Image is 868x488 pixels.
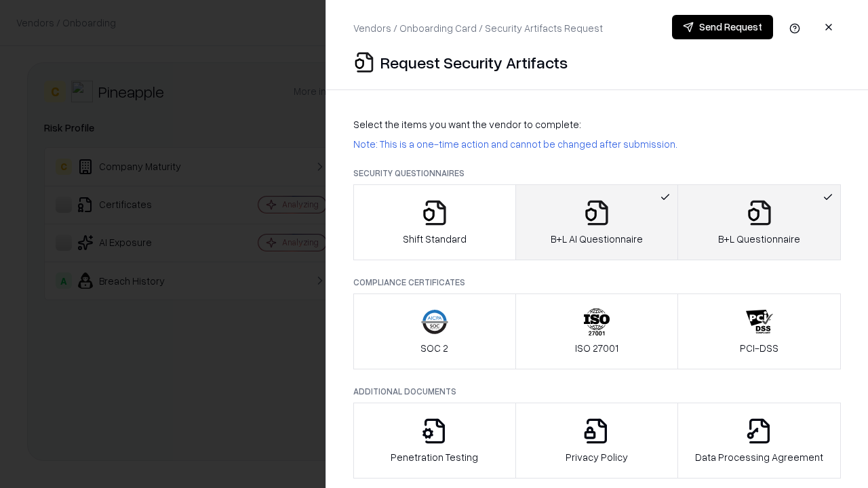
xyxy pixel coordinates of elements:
p: Vendors / Onboarding Card / Security Artifacts Request [353,21,603,35]
button: PCI-DSS [677,293,841,369]
p: Note: This is a one-time action and cannot be changed after submission. [353,137,841,151]
p: Privacy Policy [566,450,628,464]
p: Shift Standard [403,232,467,246]
button: B+L Questionnaire [677,184,841,260]
p: Request Security Artifacts [380,52,568,73]
p: Data Processing Agreement [695,450,823,464]
p: Additional Documents [353,386,841,397]
p: ISO 27001 [575,341,618,355]
p: Security Questionnaires [353,167,841,179]
button: Data Processing Agreement [677,403,841,479]
button: Penetration Testing [353,403,516,479]
button: Send Request [672,15,773,39]
button: ISO 27001 [515,293,679,369]
p: Compliance Certificates [353,277,841,288]
p: Select the items you want the vendor to complete: [353,117,841,131]
p: B+L AI Questionnaire [551,232,643,246]
p: Penetration Testing [391,450,478,464]
button: Shift Standard [353,184,516,260]
p: SOC 2 [420,341,448,355]
p: PCI-DSS [740,341,778,355]
button: Privacy Policy [515,403,679,479]
button: B+L AI Questionnaire [515,184,679,260]
button: SOC 2 [353,293,516,369]
p: B+L Questionnaire [718,232,800,246]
